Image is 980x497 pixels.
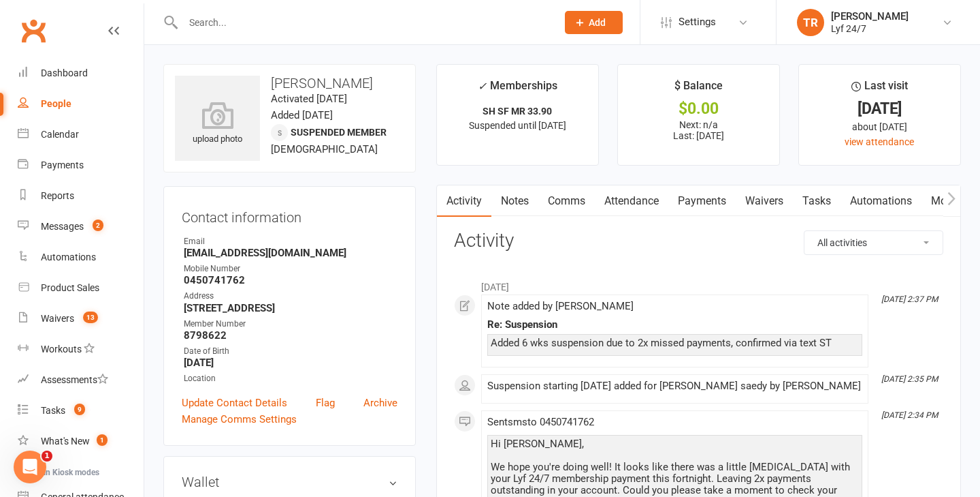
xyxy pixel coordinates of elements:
[478,80,487,93] i: ✓
[483,106,552,117] strong: SH SF MR 33.90
[83,312,98,323] span: 13
[18,89,144,119] a: People
[18,58,144,89] a: Dashboard
[41,221,84,232] div: Messages
[18,119,144,150] a: Calendar
[41,160,84,170] div: Payments
[487,301,862,312] div: Note added by [PERSON_NAME]
[881,295,938,304] i: [DATE] 2:37 PM
[184,290,397,303] div: Address
[630,119,767,141] p: Next: n/a Last: [DATE]
[491,185,538,217] a: Notes
[184,318,397,331] div: Member Number
[271,109,333,121] time: Added [DATE]
[41,252,96,262] div: Automations
[18,303,144,334] a: Waivers 13
[831,22,909,35] div: Lyf 24/7
[182,411,297,427] a: Manage Comms Settings
[793,185,840,217] a: Tasks
[845,136,914,147] a: view attendance
[487,380,862,392] div: Suspension starting [DATE] added for [PERSON_NAME] saedy by [PERSON_NAME]
[41,129,79,140] div: Calendar
[271,143,378,155] span: [DEMOGRAPHIC_DATA]
[41,344,82,355] div: Workouts
[182,205,397,225] h3: Contact information
[797,9,824,36] div: TR
[589,17,606,28] span: Add
[630,102,767,116] div: $0.00
[184,262,397,275] div: Mobile Number
[538,185,595,217] a: Comms
[41,405,65,416] div: Tasks
[491,337,859,349] div: Added 6 wks suspension due to 2x missed payments, confirmed via text ST
[97,434,108,446] span: 1
[674,77,723,102] div: $ Balance
[316,395,335,411] a: Flag
[175,102,260,147] div: upload photo
[565,11,623,34] button: Add
[184,329,397,342] strong: 8798622
[18,365,144,395] a: Assessments
[93,220,103,231] span: 2
[74,404,85,415] span: 9
[184,235,397,248] div: Email
[18,181,144,211] a: Reports
[14,451,46,483] iframe: Intercom live chat
[41,282,99,293] div: Product Sales
[41,436,90,447] div: What's New
[184,357,397,369] strong: [DATE]
[595,185,668,217] a: Attendance
[184,274,397,286] strong: 0450741762
[454,273,943,295] li: [DATE]
[291,127,387,138] span: Suspended member
[42,451,52,462] span: 1
[363,395,397,411] a: Archive
[41,374,108,385] div: Assessments
[811,119,948,134] div: about [DATE]
[831,10,909,22] div: [PERSON_NAME]
[41,190,74,201] div: Reports
[18,242,144,273] a: Automations
[175,76,404,91] h3: [PERSON_NAME]
[487,319,862,331] div: Re: Suspension
[182,475,397,490] h3: Wallet
[811,102,948,116] div: [DATE]
[271,93,347,105] time: Activated [DATE]
[487,416,594,428] span: Sent sms to 0450741762
[840,185,921,217] a: Automations
[16,14,50,48] a: Clubworx
[184,247,397,259] strong: [EMAIL_ADDRESS][DOMAIN_NAME]
[18,273,144,303] a: Product Sales
[184,302,397,314] strong: [STREET_ADDRESS]
[478,77,557,102] div: Memberships
[41,313,74,324] div: Waivers
[668,185,736,217] a: Payments
[18,334,144,365] a: Workouts
[881,410,938,420] i: [DATE] 2:34 PM
[41,98,71,109] div: People
[679,7,716,37] span: Settings
[18,150,144,181] a: Payments
[881,374,938,384] i: [DATE] 2:35 PM
[469,120,566,131] span: Suspended until [DATE]
[851,77,908,102] div: Last visit
[454,230,943,252] h3: Activity
[18,395,144,426] a: Tasks 9
[18,211,144,242] a: Messages 2
[184,345,397,358] div: Date of Birth
[736,185,793,217] a: Waivers
[184,372,397,385] div: Location
[182,395,287,411] a: Update Contact Details
[179,13,547,32] input: Search...
[437,185,491,217] a: Activity
[41,67,88,78] div: Dashboard
[18,426,144,457] a: What's New1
